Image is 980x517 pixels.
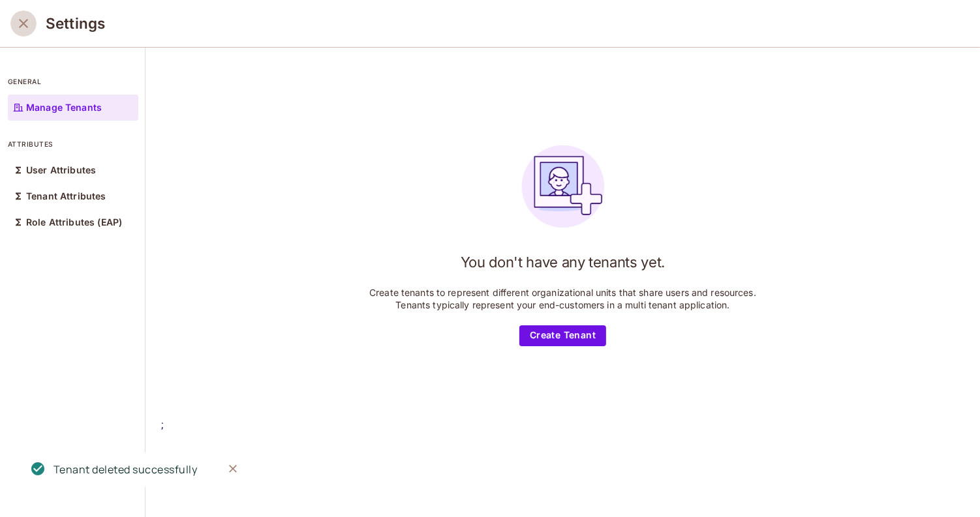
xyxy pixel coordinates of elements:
[46,14,105,33] h3: Settings
[26,191,106,201] p: Tenant Attributes
[8,76,138,87] p: general
[26,102,102,113] p: Manage Tenants
[26,217,122,228] p: Role Attributes (EAP)
[223,459,243,479] button: Close
[519,325,606,346] button: Create Tenant
[26,165,96,175] p: User Attributes
[367,286,759,311] p: Create tenants to represent different organizational units that share users and resources. Tenant...
[8,139,138,149] p: attributes
[54,462,198,478] div: Tenant deleted successfully
[461,252,665,272] h1: You don't have any tenants yet.
[10,10,37,37] button: close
